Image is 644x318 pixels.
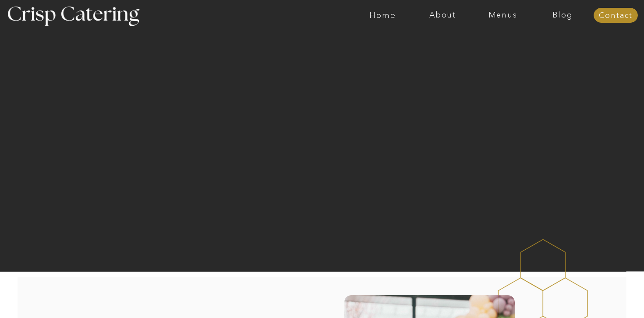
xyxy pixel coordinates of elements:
a: About [413,11,473,20]
a: Blog [533,11,593,20]
a: Home [353,11,413,20]
a: Contact [594,11,638,20]
a: Menus [473,11,533,20]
